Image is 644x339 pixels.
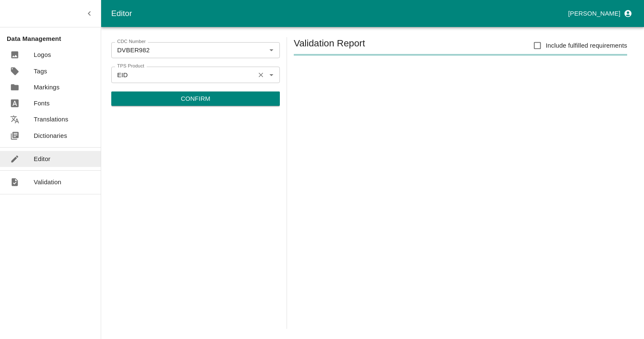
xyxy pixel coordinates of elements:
[117,38,146,45] label: CDC Number
[255,69,267,81] button: Clear
[34,178,62,187] p: Validation
[34,154,51,164] p: Editor
[34,50,51,59] p: Logos
[568,9,620,18] p: [PERSON_NAME]
[111,91,280,106] button: Confirm
[34,115,68,124] p: Translations
[34,83,59,92] p: Markings
[7,34,101,43] p: Data Management
[546,41,627,50] span: Include fulfilled requirements
[111,7,565,20] div: Editor
[34,67,47,76] p: Tags
[266,69,277,80] button: Open
[34,131,67,140] p: Dictionaries
[117,63,144,70] label: TPS Product
[181,94,210,103] p: Confirm
[34,99,50,108] p: Fonts
[565,6,634,21] button: profile
[294,37,365,54] h5: Validation Report
[266,45,277,56] button: Open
